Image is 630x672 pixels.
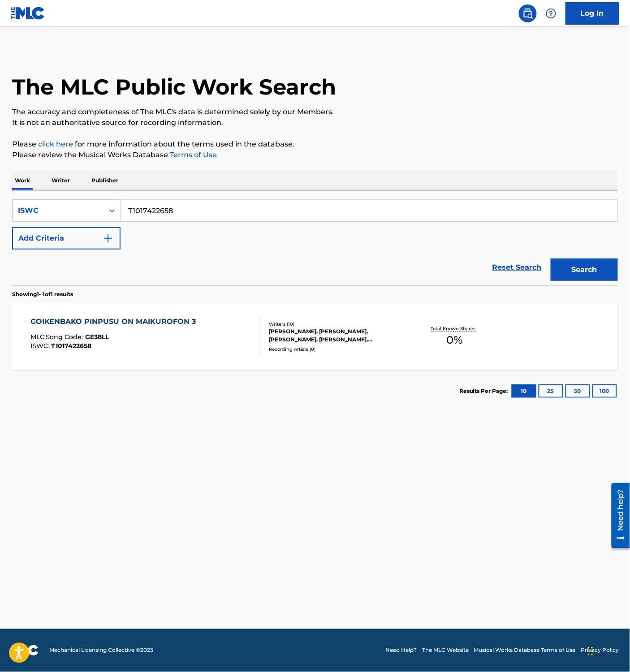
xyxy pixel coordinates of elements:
[581,646,619,655] a: Privacy Policy
[565,384,590,398] button: 50
[30,342,52,350] span: ISWC :
[12,150,618,160] p: Please review the Musical Works Database
[565,2,619,25] a: Log In
[12,139,618,150] p: Please for more information about the terms used in the database.
[519,4,537,22] a: Public Search
[512,384,536,398] button: 10
[385,646,417,655] a: Need Help?
[447,332,463,348] span: 0 %
[30,333,86,341] span: MLC Song Code :
[474,646,576,655] a: Musical Works Database Terms of Use
[86,333,109,341] span: GE38LL
[269,321,404,327] div: Writers ( 10 )
[18,205,99,216] div: ISWC
[605,480,630,552] iframe: Resource Center
[539,384,563,398] button: 25
[542,4,560,22] div: Help
[11,7,45,20] img: MLC Logo
[38,140,73,148] a: click here
[49,646,153,655] span: Mechanical Licensing Collective © 2025
[422,646,469,655] a: The MLC Website
[488,258,546,277] a: Reset Search
[522,8,533,19] img: search
[11,645,39,656] img: logo
[585,629,630,672] iframe: Chat Widget
[269,346,404,353] div: Recording Artists ( 0 )
[459,387,510,395] p: Results Per Page:
[12,73,336,100] h1: The MLC Public Work Search
[12,107,618,117] p: The accuracy and completeness of The MLC's data is determined solely by our Members.
[103,233,113,244] img: 9d2ae6d4665cec9f34b9.svg
[269,327,404,344] div: [PERSON_NAME], [PERSON_NAME], [PERSON_NAME], [PERSON_NAME], [PERSON_NAME], [PERSON_NAME], [PERSON...
[12,227,121,250] button: Add Criteria
[89,171,121,190] p: Publisher
[12,199,618,285] form: Search Form
[12,303,618,370] a: GOIKENBAKO PINPUSU ON MAIKUROFON 3MLC Song Code:GE38LLISWC:T1017422658Writers (10)[PERSON_NAME], ...
[30,316,201,327] div: GOIKENBAKO PINPUSU ON MAIKUROFON 3
[592,384,617,398] button: 100
[168,151,217,159] a: Terms of Use
[588,638,593,665] div: Drag
[12,117,618,128] p: It is not an authoritative source for recording information.
[431,325,479,332] p: Total Known Shares:
[12,171,33,190] p: Work
[49,171,73,190] p: Writer
[551,258,618,281] button: Search
[12,290,73,298] p: Showing 1 - 1 of 1 results
[546,8,557,19] img: help
[52,342,92,350] span: T1017422658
